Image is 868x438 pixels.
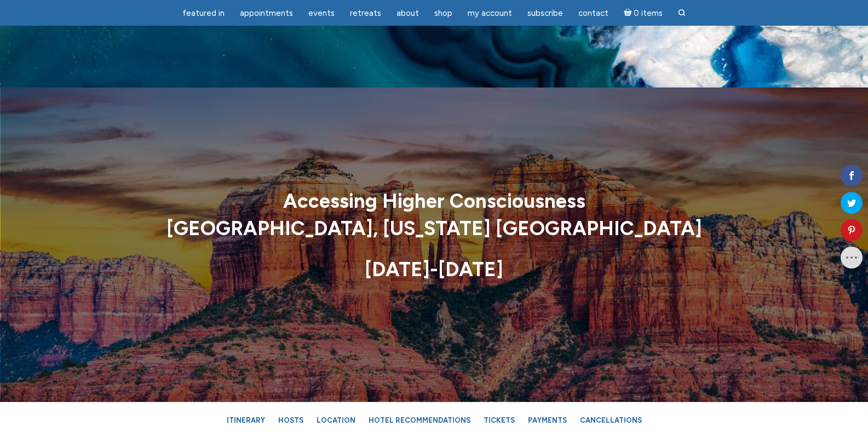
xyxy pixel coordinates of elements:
[396,8,419,18] span: About
[634,9,663,17] span: 0 items
[273,411,309,430] a: Hosts
[166,217,702,241] strong: [GEOGRAPHIC_DATA], [US_STATE] [GEOGRAPHIC_DATA]
[363,411,476,430] a: Hotel Recommendations
[845,157,863,162] span: Shares
[390,3,426,24] a: About
[302,3,341,24] a: Events
[527,8,563,18] span: Subscribe
[428,3,459,24] a: Shop
[233,3,300,24] a: Appointments
[221,411,271,430] a: Itinerary
[572,3,615,24] a: Contact
[574,411,647,430] a: Cancellations
[240,8,293,18] span: Appointments
[311,411,361,430] a: Location
[176,3,231,24] a: featured in
[283,189,585,213] strong: Accessing Higher Consciousness
[182,8,225,18] span: featured in
[522,411,572,430] a: Payments
[343,3,388,24] a: Retreats
[350,8,381,18] span: Retreats
[578,8,608,18] span: Contact
[365,258,503,281] strong: [DATE]-[DATE]
[624,8,634,18] i: Cart
[308,8,335,18] span: Events
[461,3,519,24] a: My Account
[434,8,452,18] span: Shop
[468,8,512,18] span: My Account
[478,411,520,430] a: Tickets
[521,3,570,24] a: Subscribe
[617,2,670,24] a: Cart0 items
